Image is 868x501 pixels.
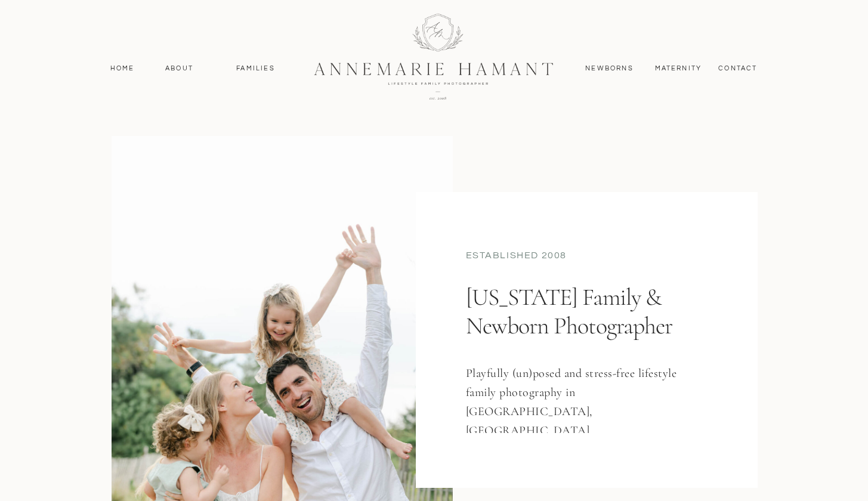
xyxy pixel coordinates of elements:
[712,63,764,74] a: contact
[581,63,638,74] a: Newborns
[162,63,197,74] a: About
[105,63,140,74] a: Home
[466,249,708,265] div: established 2008
[229,63,283,74] a: Families
[466,364,691,433] h3: Playfully (un)posed and stress-free lifestyle family photography in [GEOGRAPHIC_DATA], [GEOGRAPHI...
[655,63,701,74] a: MAternity
[466,283,702,386] h1: [US_STATE] Family & Newborn Photographer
